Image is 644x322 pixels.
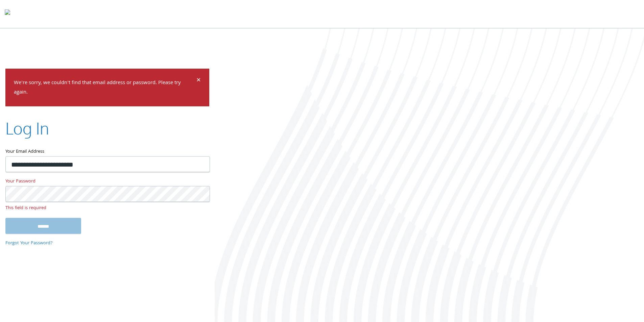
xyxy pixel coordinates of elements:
button: Dismiss alert [196,77,201,85]
span: × [196,74,201,88]
a: Forgot Your Password? [5,240,53,247]
small: This field is required [5,205,209,212]
p: We're sorry, we couldn't find that email address or password. Please try again. [14,78,195,98]
img: todyl-logo-dark.svg [5,7,10,21]
h2: Log In [5,117,49,140]
label: Your Password [5,178,209,186]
